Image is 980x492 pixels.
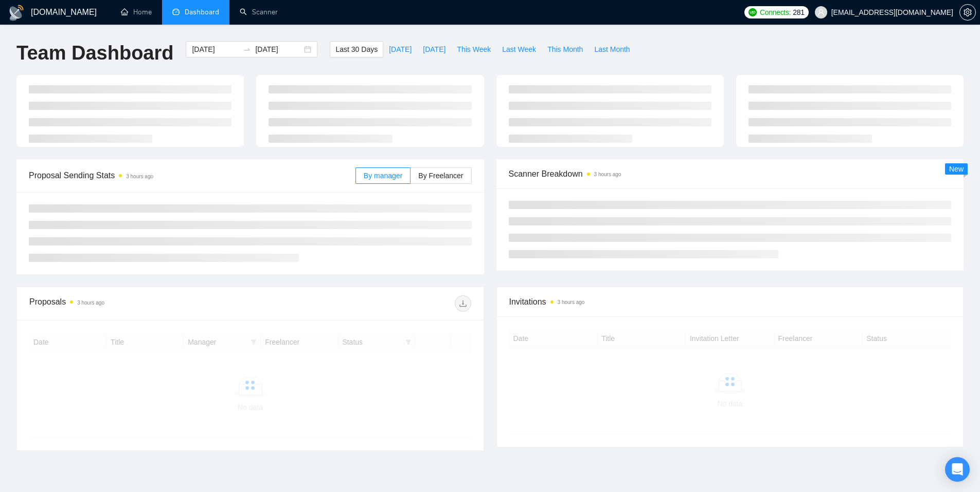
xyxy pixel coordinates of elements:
[817,9,825,16] span: user
[496,41,542,58] button: Last Week
[502,44,536,55] span: Last Week
[451,41,496,58] button: This Week
[330,41,383,58] button: Last 30 Days
[240,8,278,16] a: searchScanner
[29,295,250,312] div: Proposals
[945,457,970,482] div: Open Intercom Messenger
[192,44,239,55] input: Start date
[558,299,585,305] time: 3 hours ago
[749,8,757,16] img: upwork-logo.png
[417,41,451,58] button: [DATE]
[383,41,417,58] button: [DATE]
[589,41,635,58] button: Last Month
[457,44,491,55] span: This Week
[8,5,25,21] img: logo
[172,8,180,15] span: dashboard
[959,4,976,21] button: setting
[185,8,219,16] span: Dashboard
[542,41,589,58] button: This Month
[255,44,302,55] input: End date
[509,295,951,308] span: Invitations
[29,169,355,182] span: Proposal Sending Stats
[760,7,791,18] span: Connects:
[389,44,412,55] span: [DATE]
[960,8,975,16] span: setting
[243,45,251,53] span: to
[77,300,104,306] time: 3 hours ago
[594,172,621,177] time: 3 hours ago
[126,174,153,179] time: 3 hours ago
[793,7,804,18] span: 281
[547,44,583,55] span: This Month
[335,44,378,55] span: Last 30 Days
[423,44,446,55] span: [DATE]
[121,8,152,16] a: homeHome
[509,167,952,180] span: Scanner Breakdown
[16,41,173,65] h1: Team Dashboard
[949,165,964,173] span: New
[418,172,463,180] span: By Freelancer
[243,45,251,53] span: swap-right
[959,8,976,16] a: setting
[594,44,630,55] span: Last Month
[364,172,402,180] span: By manager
